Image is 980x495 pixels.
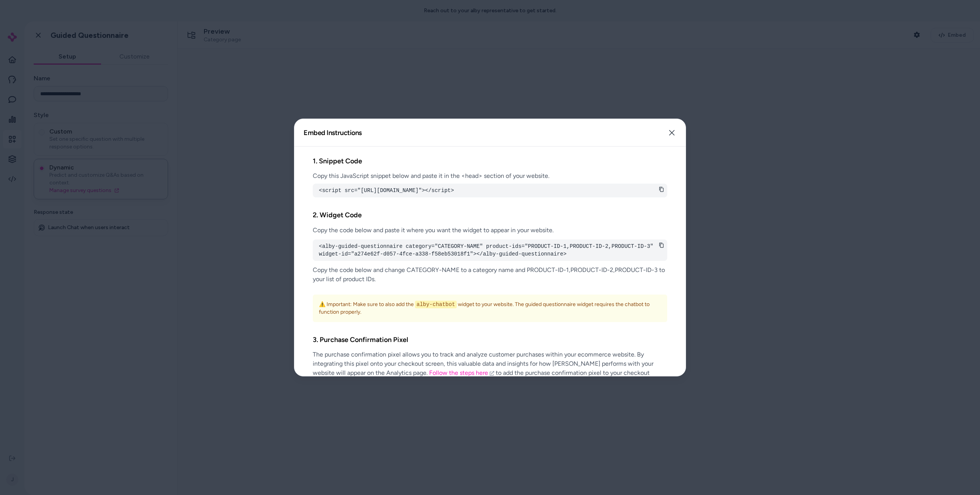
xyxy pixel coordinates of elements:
p: Copy the code below and change CATEGORY-NAME to a category name and PRODUCT-ID-1,PRODUCT-ID-2,PRO... [313,265,667,284]
h2: 2. Widget Code [313,210,667,221]
a: Follow the steps here [429,369,494,376]
pre: <script src="[URL][DOMAIN_NAME]"></script> [319,187,661,194]
code: alby-chatbot [415,301,457,308]
h2: 3. Purchase Confirmation Pixel [313,334,667,345]
p: Copy this JavaScript snippet below and paste it in the <head> section of your website. [313,171,667,181]
p: The purchase confirmation pixel allows you to track and analyze customer purchases within your ec... [313,350,667,387]
h2: Embed Instructions [304,129,362,136]
h2: 1. Snippet Code [313,156,667,167]
p: ⚠️ Important: Make sure to also add the widget to your website. The guided questionnaire widget r... [319,301,661,316]
p: Copy the code below and paste it where you want the widget to appear in your website. [313,226,667,235]
pre: <alby-guided-questionnaire category="CATEGORY-NAME" product-ids="PRODUCT-ID-1,PRODUCT-ID-2,PRODUC... [319,243,661,258]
